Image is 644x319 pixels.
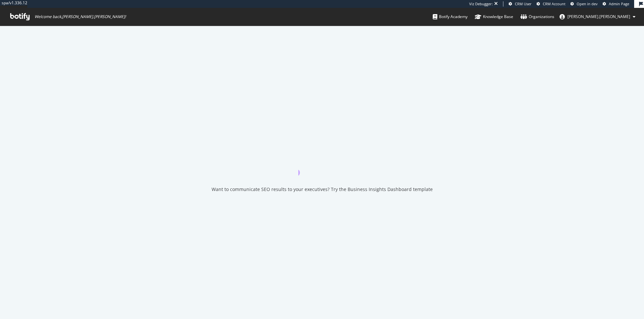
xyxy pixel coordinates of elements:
span: CRM Account [543,1,565,6]
button: [PERSON_NAME].[PERSON_NAME] [554,11,641,22]
a: Organizations [520,8,554,26]
a: CRM Account [537,1,565,7]
div: animation [298,152,346,176]
span: Open in dev [577,1,598,6]
a: CRM User [509,1,532,7]
div: Want to communicate SEO results to your executives? Try the Business Insights Dashboard template [212,186,433,193]
a: Botify Academy [433,8,468,26]
div: Viz Debugger: [469,1,493,7]
span: CRM User [515,1,532,6]
div: Knowledge Base [475,13,513,20]
div: Organizations [520,13,554,20]
a: Knowledge Base [475,8,513,26]
span: ryan.flanagan [567,14,630,19]
div: Botify Academy [433,13,468,20]
a: Admin Page [603,1,629,7]
span: Welcome back, [PERSON_NAME].[PERSON_NAME] ! [34,14,126,19]
a: Open in dev [570,1,598,7]
span: Admin Page [609,1,629,6]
